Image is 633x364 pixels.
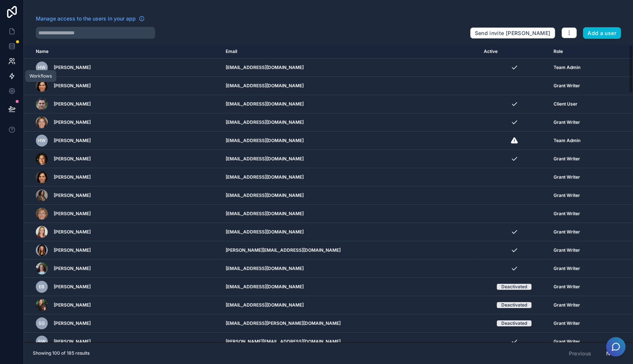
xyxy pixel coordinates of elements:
[221,113,479,132] td: [EMAIL_ADDRESS][DOMAIN_NAME]
[221,45,479,59] th: Email
[54,302,91,308] span: [PERSON_NAME]
[39,320,45,326] span: SG
[221,260,479,278] td: [EMAIL_ADDRESS][DOMAIN_NAME]
[501,302,527,308] div: Deactivated
[470,27,555,39] button: Send invite [PERSON_NAME]
[554,83,580,89] span: Grant Writer
[221,314,479,333] td: [EMAIL_ADDRESS][PERSON_NAME][DOMAIN_NAME]
[221,168,479,186] td: [EMAIL_ADDRESS][DOMAIN_NAME]
[554,174,580,180] span: Grant Writer
[39,284,45,290] span: EB
[554,65,580,70] span: Team Admin
[221,77,479,95] td: [EMAIL_ADDRESS][DOMAIN_NAME]
[54,192,91,198] span: [PERSON_NAME]
[554,119,580,125] span: Grant Writer
[601,347,624,360] button: Next
[221,186,479,205] td: [EMAIL_ADDRESS][DOMAIN_NAME]
[54,247,91,253] span: [PERSON_NAME]
[554,339,580,345] span: Grant Writer
[36,15,145,22] a: Manage access to the users in your app
[221,223,479,241] td: [EMAIL_ADDRESS][DOMAIN_NAME]
[54,83,91,89] span: [PERSON_NAME]
[501,284,527,290] div: Deactivated
[554,302,580,308] span: Grant Writer
[54,119,91,125] span: [PERSON_NAME]
[54,101,91,107] span: [PERSON_NAME]
[221,333,479,351] td: [PERSON_NAME][EMAIL_ADDRESS][DOMAIN_NAME]
[29,73,52,79] div: Workflows
[554,138,580,144] span: Team Admin
[221,95,479,113] td: [EMAIL_ADDRESS][DOMAIN_NAME]
[54,320,91,326] span: [PERSON_NAME]
[54,156,91,162] span: [PERSON_NAME]
[54,138,91,144] span: [PERSON_NAME]
[479,45,549,59] th: Active
[54,266,91,272] span: [PERSON_NAME]
[54,284,91,290] span: [PERSON_NAME]
[554,284,580,290] span: Grant Writer
[36,15,136,22] span: Manage access to the users in your app
[54,339,91,345] span: [PERSON_NAME]
[24,45,221,59] th: Name
[54,229,91,235] span: [PERSON_NAME]
[583,27,621,39] button: Add a user
[554,229,580,235] span: Grant Writer
[554,192,580,198] span: Grant Writer
[221,132,479,150] td: [EMAIL_ADDRESS][DOMAIN_NAME]
[221,296,479,314] td: [EMAIL_ADDRESS][DOMAIN_NAME]
[554,247,580,253] span: Grant Writer
[54,174,91,180] span: [PERSON_NAME]
[33,350,90,356] span: Showing 100 of 185 results
[24,45,633,342] div: scrollable content
[221,150,479,168] td: [EMAIL_ADDRESS][DOMAIN_NAME]
[501,320,527,326] div: Deactivated
[554,320,580,326] span: Grant Writer
[38,339,46,345] span: SW
[221,241,479,260] td: [PERSON_NAME][EMAIL_ADDRESS][DOMAIN_NAME]
[221,278,479,296] td: [EMAIL_ADDRESS][DOMAIN_NAME]
[549,45,607,59] th: Role
[554,156,580,162] span: Grant Writer
[38,65,46,70] span: HW
[221,205,479,223] td: [EMAIL_ADDRESS][DOMAIN_NAME]
[54,65,91,70] span: [PERSON_NAME]
[554,266,580,272] span: Grant Writer
[554,101,577,107] span: Client User
[221,59,479,77] td: [EMAIL_ADDRESS][DOMAIN_NAME]
[54,211,91,217] span: [PERSON_NAME]
[554,211,580,217] span: Grant Writer
[38,138,46,144] span: HW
